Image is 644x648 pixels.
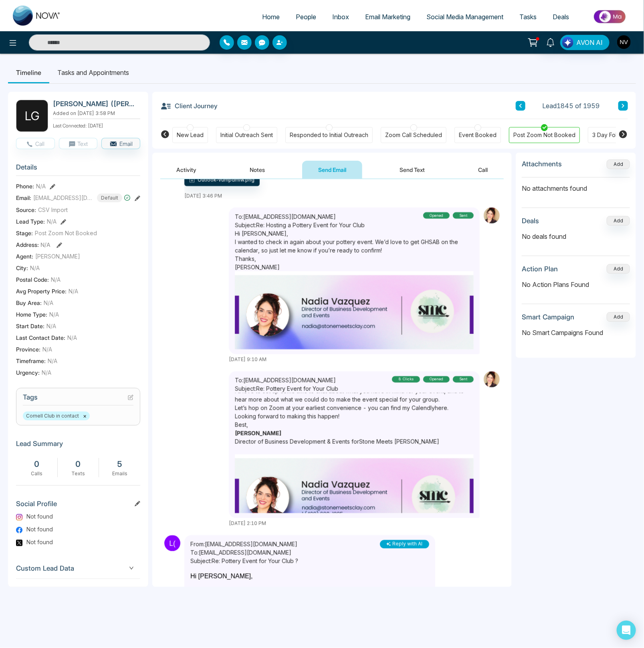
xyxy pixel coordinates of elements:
[53,100,137,108] h2: [PERSON_NAME] ([PERSON_NAME] - Global Health Student
[16,563,140,574] span: Custom Lead Data
[302,161,362,179] button: Send Email
[23,393,133,406] h3: Tags
[332,13,349,21] span: Inbox
[16,229,33,237] span: Stage:
[357,9,418,24] a: Email Marketing
[8,62,49,83] li: Timeline
[607,216,630,226] button: Add
[562,37,573,48] img: Lead Flow
[16,240,50,249] span: Address:
[35,229,97,237] span: Post Zoom Not Booked
[101,138,140,149] button: Email
[103,458,136,470] div: 5
[190,549,298,557] p: To: [EMAIL_ADDRESS][DOMAIN_NAME]
[254,9,288,24] a: Home
[16,345,40,353] span: Province :
[49,62,137,83] li: Tasks and Appointments
[190,540,298,549] p: From: [EMAIL_ADDRESS][DOMAIN_NAME]
[484,371,500,388] img: Sender
[290,131,368,139] div: Responded to Initial Outreach
[13,6,61,26] img: Nova CRM Logo
[160,161,212,179] button: Activity
[49,310,59,319] span: N/A
[26,538,53,546] span: Not found
[519,13,537,21] span: Tasks
[47,217,57,226] span: N/A
[511,9,545,24] a: Tasks
[16,299,42,307] span: Buy Area :
[235,376,338,385] p: To: [EMAIL_ADDRESS][DOMAIN_NAME]
[235,385,338,393] p: Subject: Re: Pottery Event for Your Club
[177,131,204,139] div: New Lead
[40,241,50,248] span: N/A
[423,376,450,383] div: Opened
[62,470,95,477] div: Texts
[16,514,22,521] img: Instagram Logo
[129,566,134,571] span: down
[51,275,61,284] span: N/A
[553,13,569,21] span: Deals
[392,376,420,383] div: 8 clicks
[462,161,504,179] button: Call
[16,287,67,295] span: Avg Property Price :
[16,194,31,202] span: Email:
[617,621,636,640] div: Open Intercom Messenger
[53,121,140,129] p: Last Connected: [DATE]
[160,100,218,112] h3: Client Journey
[26,525,53,533] span: Not found
[16,264,28,272] span: City :
[16,100,48,132] div: L G
[522,328,630,337] p: No Smart Campaigns Found
[522,160,562,168] h3: Attachments
[16,527,22,533] img: Facebook Logo
[607,264,630,274] button: Add
[16,500,140,512] h3: Social Profile
[423,212,450,219] div: Opened
[545,9,577,24] a: Deals
[229,356,480,363] div: [DATE] 9:10 AM
[581,8,639,26] img: Market-place.gif
[365,13,410,21] span: Email Marketing
[103,470,136,477] div: Emails
[184,192,435,200] div: [DATE] 3:46 PM
[607,312,630,322] button: Add
[30,264,40,272] span: N/A
[262,13,280,21] span: Home
[48,357,57,365] span: N/A
[42,345,52,353] span: N/A
[522,313,574,321] h3: Smart Campaign
[69,287,78,295] span: N/A
[229,520,480,527] div: [DATE] 2:10 PM
[426,13,503,21] span: Social Media Management
[522,280,630,289] p: No Action Plans Found
[16,163,140,176] h3: Details
[26,512,53,521] span: Not found
[16,357,46,365] span: Timeframe :
[16,440,140,452] h3: Lead Summary
[385,131,442,139] div: Zoom Call Scheduled
[453,212,474,219] div: sent
[288,9,324,24] a: People
[296,13,316,21] span: People
[16,217,45,226] span: Lead Type:
[16,540,22,546] img: Twitter Logo
[53,110,140,117] p: Added on [DATE] 3:58 PM
[16,368,40,377] span: Urgency :
[324,9,357,24] a: Inbox
[190,557,298,565] p: Subject: Re: Pottery Event for Your Club ?
[42,368,51,377] span: N/A
[16,182,34,190] span: Phone:
[46,322,56,330] span: N/A
[20,470,53,477] div: Calls
[16,275,49,284] span: Postal Code :
[418,9,511,24] a: Social Media Management
[522,232,630,241] p: No deals found
[16,322,44,330] span: Start Date :
[380,540,429,549] button: Reply with AI
[513,131,575,139] div: Post Zoom Not Booked
[184,174,435,186] a: Outlook-vumpdmiw.png
[67,333,77,342] span: N/A
[560,35,610,50] button: AVON AI
[484,208,500,224] img: Sender
[607,160,630,167] span: Add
